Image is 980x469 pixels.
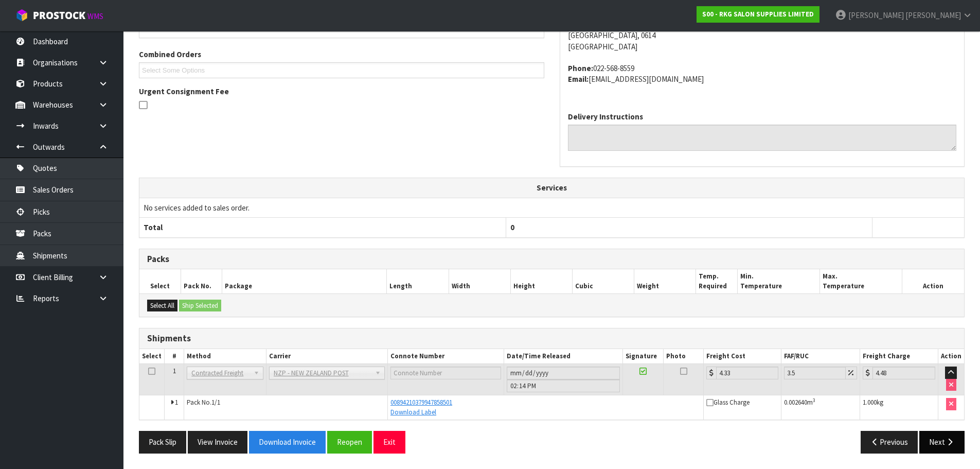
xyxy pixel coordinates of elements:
button: Exit [373,431,405,453]
th: Carrier [266,349,387,364]
h3: Shipments [147,334,956,343]
span: 0.002640 [784,398,807,407]
th: FAF/RUC [781,349,860,364]
label: Combined Orders [139,49,201,60]
th: Package [222,269,387,293]
th: Max. Temperature [819,269,902,293]
a: S00 - RKG SALON SUPPLIES LIMITED [697,6,819,23]
button: Ship Selected [179,300,221,312]
th: Method [184,349,266,364]
th: Length [387,269,449,293]
td: kg [860,395,938,420]
span: NZP - NEW ZEALAND POST [274,367,371,379]
button: Previous [861,431,918,453]
sup: 3 [813,397,815,404]
th: Date/Time Released [504,349,622,364]
strong: email [568,74,589,84]
h3: Packs [147,254,956,264]
input: Freight Adjustment [784,367,846,379]
th: Action [938,349,964,364]
button: Reopen [327,431,372,453]
span: 1/1 [211,398,220,407]
span: [PERSON_NAME] [848,10,904,20]
label: Urgent Consignment Fee [139,86,229,97]
button: View Invoice [188,431,247,453]
th: Pack No. [181,269,222,293]
span: [PERSON_NAME] [905,10,961,20]
a: Download Label [390,408,436,416]
th: Total [139,218,506,237]
td: No services added to sales order. [139,198,964,217]
td: m [781,395,860,420]
small: WMS [87,11,103,21]
th: Min. Temperature [737,269,819,293]
input: Freight Charge [872,367,935,379]
input: Connote Number [390,367,501,379]
td: Pack No. [184,395,388,420]
span: ProStock [33,9,85,22]
th: Freight Cost [703,349,781,364]
strong: S00 - RKG SALON SUPPLIES LIMITED [702,10,814,19]
th: Select [139,349,165,364]
th: Connote Number [388,349,504,364]
span: 1 [173,367,176,375]
th: Freight Charge [860,349,938,364]
th: Services [139,178,964,198]
th: Height [510,269,572,293]
a: 00894210379947858501 [390,398,452,407]
span: Contracted Freight [191,367,249,379]
th: Cubic [573,269,634,293]
th: Action [902,269,964,293]
address: 022-568-8559 [EMAIL_ADDRESS][DOMAIN_NAME] [568,63,957,85]
strong: phone [568,63,593,73]
th: Signature [622,349,663,364]
label: Delivery Instructions [568,111,643,122]
input: Freight Cost [716,367,779,379]
span: Glass Charge [706,398,750,407]
img: cube-alt.png [15,9,28,22]
button: Next [919,431,965,453]
th: Temp. Required [696,269,737,293]
th: Weight [634,269,696,293]
span: 0 [510,222,514,232]
th: Select [139,269,181,293]
span: 1 [175,398,178,407]
button: Select All [147,300,177,312]
span: 1.000 [863,398,877,407]
th: Photo [664,349,704,364]
button: Pack Slip [139,431,186,453]
th: Width [449,269,510,293]
button: Download Invoice [249,431,326,453]
th: # [165,349,184,364]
